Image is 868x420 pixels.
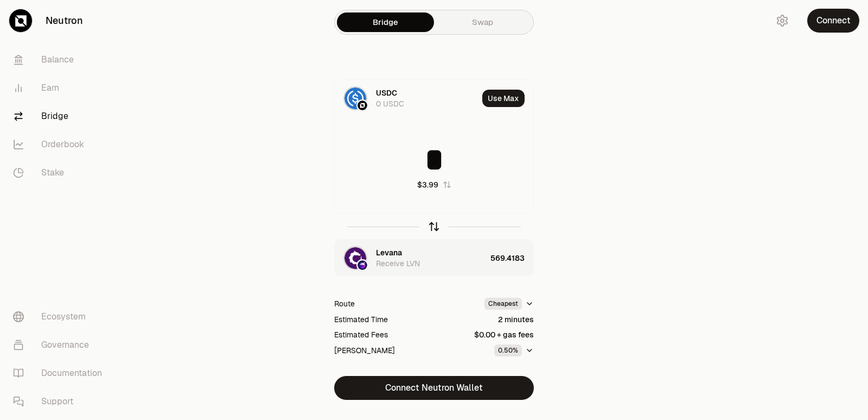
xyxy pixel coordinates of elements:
div: Estimated Time [334,314,388,325]
div: 0 USDC [376,98,404,109]
img: USDC Logo [344,87,366,109]
a: Bridge [337,12,434,32]
div: USDC [376,87,397,98]
a: Documentation [4,359,117,387]
div: $3.99 [417,179,438,190]
div: 2 minutes [498,314,534,325]
div: LVN LogoOsmosis LogoLevanaReceive LVN [335,240,486,277]
img: Neutron Logo [358,101,367,110]
div: $0.00 + gas fees [474,329,534,340]
div: Receive LVN [376,258,420,269]
div: Route [334,298,355,309]
img: Osmosis Logo [358,260,367,270]
button: Connect Neutron Wallet [334,376,534,400]
a: Balance [4,46,117,74]
div: 0.50% [494,344,522,356]
img: LVN Logo [344,247,366,269]
button: 0.50% [494,344,534,356]
a: Governance [4,331,117,359]
a: Stake [4,159,117,187]
button: Use Max [482,90,525,107]
a: Earn [4,74,117,102]
a: Swap [434,12,531,32]
div: Cheapest [484,298,522,310]
div: Levana [376,247,402,258]
div: [PERSON_NAME] [334,345,395,356]
div: 569.4183 [490,240,533,277]
button: Connect [807,9,859,33]
button: Cheapest [484,298,534,310]
a: Orderbook [4,130,117,159]
a: Support [4,387,117,416]
a: Ecosystem [4,303,117,331]
a: Bridge [4,102,117,130]
div: Estimated Fees [334,329,388,340]
button: $3.99 [417,179,451,190]
div: USDC LogoNeutron LogoUSDC0 USDC [335,80,478,117]
button: LVN LogoOsmosis LogoLevanaReceive LVN569.4183 [335,240,533,277]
